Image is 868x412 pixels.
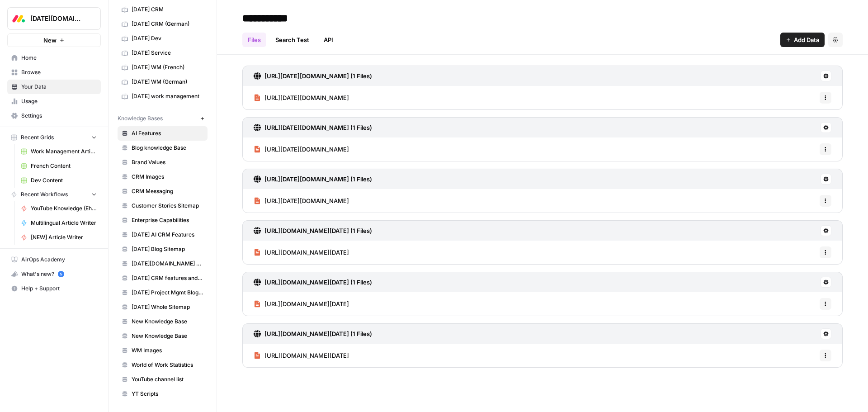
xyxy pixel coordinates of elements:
[118,271,208,285] a: [DATE] CRM features and use cases
[7,131,101,144] button: Recent Grids
[132,187,203,195] span: CRM Messaging
[7,80,101,94] a: Your Data
[118,155,208,170] a: Brand Values
[21,97,97,105] span: Usage
[254,324,372,344] a: [URL][DOMAIN_NAME][DATE] (1 Files)
[7,7,101,30] button: Workspace: Monday.com
[10,10,27,27] img: Monday.com Logo
[118,141,208,155] a: Blog knowledge Base
[21,68,97,76] span: Browse
[21,83,97,91] span: Your Data
[118,170,208,184] a: CRM Images
[254,292,349,316] a: [URL][DOMAIN_NAME][DATE]
[132,375,203,384] span: YouTube channel list
[264,351,349,360] span: [URL][DOMAIN_NAME][DATE]
[132,361,203,369] span: World of Work Statistics
[7,109,101,123] a: Settings
[31,204,97,213] span: YouTube Knowledge (Ehud)
[21,256,97,264] span: AirOps Academy
[132,92,203,100] span: [DATE] work management
[132,231,203,239] span: [DATE] AI CRM Features
[118,2,208,17] a: [DATE] CRM
[118,114,163,123] span: Knowledge Bases
[118,31,208,46] a: [DATE] Dev
[254,86,349,109] a: [URL][DATE][DOMAIN_NAME]
[118,242,208,256] a: [DATE] Blog Sitemap
[31,233,97,242] span: [NEW] Article Writer
[132,63,203,71] span: [DATE] WM (French)
[794,35,819,44] span: Add Data
[31,147,97,156] span: Work Management Article Grid
[264,248,349,257] span: [URL][DOMAIN_NAME][DATE]
[264,93,349,102] span: [URL][DATE][DOMAIN_NAME]
[60,272,62,276] text: 5
[132,390,203,398] span: YT Scripts
[254,169,372,189] a: [URL][DATE][DOMAIN_NAME] (1 Files)
[780,33,825,47] button: Add Data
[7,94,101,109] a: Usage
[132,260,203,268] span: [DATE][DOMAIN_NAME] AI offering
[30,14,85,23] span: [DATE][DOMAIN_NAME]
[31,176,97,185] span: Dev Content
[7,281,101,296] button: Help + Support
[118,372,208,387] a: YouTube channel list
[132,289,203,297] span: [DATE] Project Mgmt Blog Sitemap
[118,17,208,31] a: [DATE] CRM (German)
[264,145,349,154] span: [URL][DATE][DOMAIN_NAME]
[7,252,101,267] a: AirOps Academy
[132,144,203,152] span: Blog knowledge Base
[254,272,372,292] a: [URL][DOMAIN_NAME][DATE] (1 Files)
[264,123,372,132] h3: [URL][DATE][DOMAIN_NAME] (1 Files)
[118,126,208,141] a: AI Features
[132,303,203,311] span: [DATE] Whole Sitemap
[242,33,266,47] a: Files
[132,245,203,253] span: [DATE] Blog Sitemap
[264,196,349,205] span: [URL][DATE][DOMAIN_NAME]
[254,66,372,86] a: [URL][DATE][DOMAIN_NAME] (1 Files)
[118,46,208,60] a: [DATE] Service
[254,344,349,367] a: [URL][DOMAIN_NAME][DATE]
[118,343,208,358] a: WM Images
[7,65,101,80] a: Browse
[132,34,203,43] span: [DATE] Dev
[132,173,203,181] span: CRM Images
[132,5,203,14] span: [DATE] CRM
[21,133,54,142] span: Recent Grids
[254,241,349,264] a: [URL][DOMAIN_NAME][DATE]
[118,184,208,199] a: CRM Messaging
[118,89,208,104] a: [DATE] work management
[7,267,101,281] button: What's new? 5
[264,71,372,81] h3: [URL][DATE][DOMAIN_NAME] (1 Files)
[118,285,208,300] a: [DATE] Project Mgmt Blog Sitemap
[21,284,97,293] span: Help + Support
[118,256,208,271] a: [DATE][DOMAIN_NAME] AI offering
[118,227,208,242] a: [DATE] AI CRM Features
[31,219,97,227] span: Multilingual Article Writer
[264,226,372,235] h3: [URL][DOMAIN_NAME][DATE] (1 Files)
[118,75,208,89] a: [DATE] WM (German)
[43,36,57,45] span: New
[21,112,97,120] span: Settings
[264,175,372,184] h3: [URL][DATE][DOMAIN_NAME] (1 Files)
[118,60,208,75] a: [DATE] WM (French)
[264,329,372,338] h3: [URL][DOMAIN_NAME][DATE] (1 Files)
[254,118,372,137] a: [URL][DATE][DOMAIN_NAME] (1 Files)
[132,78,203,86] span: [DATE] WM (German)
[132,49,203,57] span: [DATE] Service
[132,158,203,166] span: Brand Values
[7,33,101,47] button: New
[254,189,349,213] a: [URL][DATE][DOMAIN_NAME]
[21,54,97,62] span: Home
[17,144,101,159] a: Work Management Article Grid
[21,190,68,199] span: Recent Workflows
[264,278,372,287] h3: [URL][DOMAIN_NAME][DATE] (1 Files)
[118,199,208,213] a: Customer Stories Sitemap
[132,129,203,137] span: AI Features
[17,201,101,216] a: YouTube Knowledge (Ehud)
[7,51,101,65] a: Home
[270,33,315,47] a: Search Test
[118,314,208,329] a: New Knowledge Base
[31,162,97,170] span: French Content
[118,329,208,343] a: New Knowledge Base
[132,202,203,210] span: Customer Stories Sitemap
